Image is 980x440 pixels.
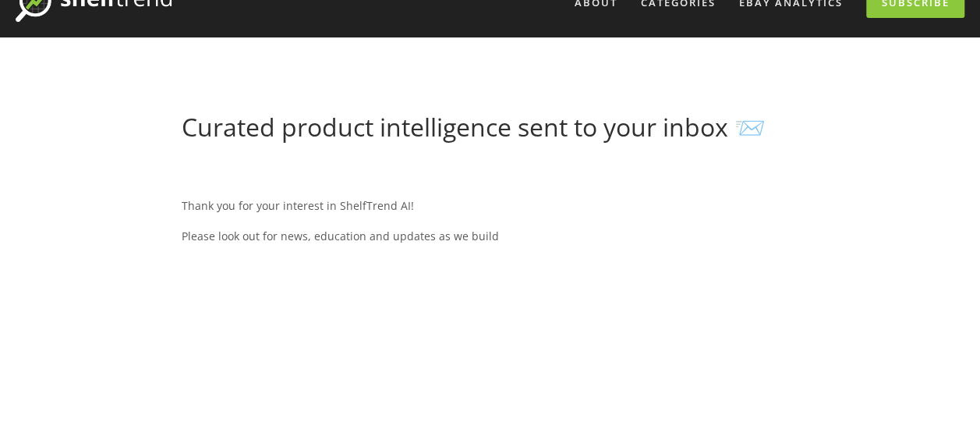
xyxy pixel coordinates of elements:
[182,196,798,215] p: Thank you for your interest in ShelfTrend AI!
[182,112,798,142] h1: Curated product intelligence sent to your inbox 📨
[182,226,798,246] p: Please look out for news, education and updates as we build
